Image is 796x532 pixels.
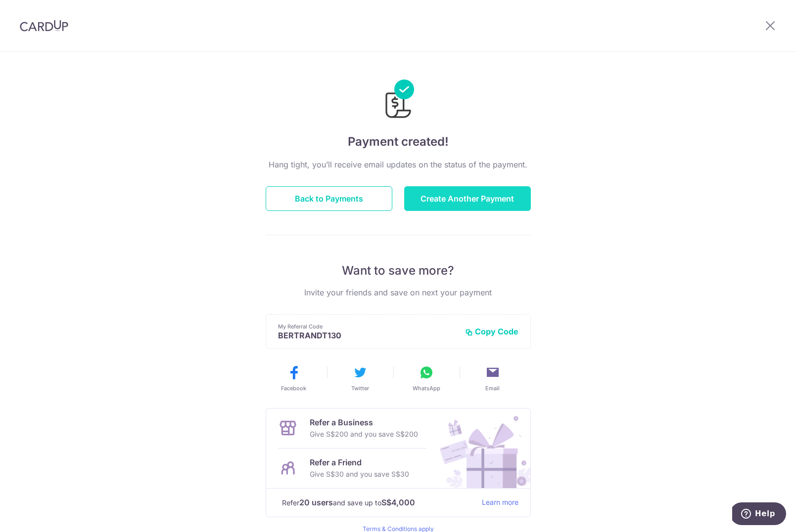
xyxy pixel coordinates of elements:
p: Hang tight, you’ll receive email updates on the status of the payment. [266,159,531,170]
p: Give S$200 and you save S$200 [310,428,418,440]
span: Email [485,384,500,392]
img: CardUp [20,20,68,32]
img: Refer [430,409,530,488]
p: Refer and save up to [282,496,474,509]
p: Want to save more? [266,263,531,279]
span: Facebook [281,384,306,392]
button: Create Another Payment [404,186,531,211]
button: Facebook [265,365,323,392]
button: Twitter [331,365,389,392]
button: WhatsApp [397,365,456,392]
strong: 20 users [299,496,333,508]
p: BERTRANDT130 [278,330,457,340]
button: Back to Payments [266,186,392,211]
button: Copy Code [465,327,518,336]
p: Invite your friends and save on next your payment [266,286,531,298]
h4: Payment created! [266,133,531,151]
iframe: Opens a widget where you can find more information [732,502,786,527]
p: My Referral Code [278,323,457,330]
p: Give S$30 and you save S$30 [310,468,409,480]
button: Email [464,365,522,392]
a: Learn more [482,496,518,509]
img: Payments [382,80,414,121]
p: Refer a Friend [310,456,409,468]
span: WhatsApp [413,384,440,392]
span: Twitter [351,384,369,392]
strong: S$4,000 [381,496,415,508]
p: Refer a Business [310,416,418,428]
